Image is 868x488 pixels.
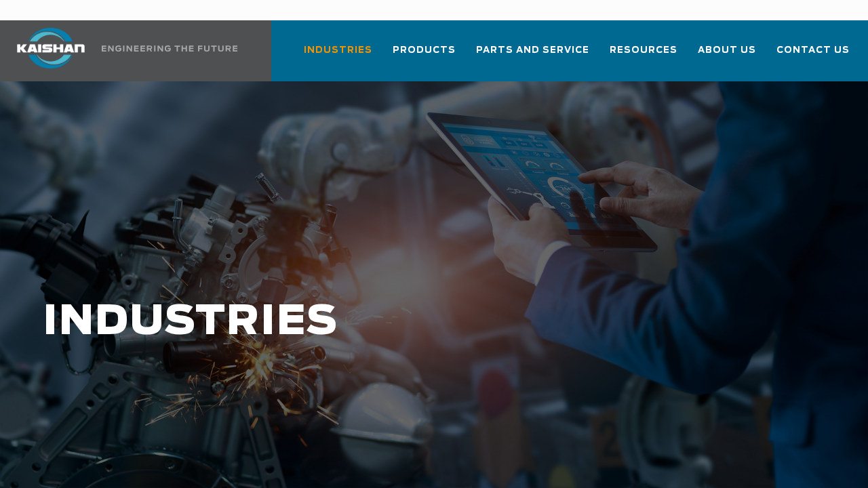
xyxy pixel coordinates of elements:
[304,33,372,79] a: Industries
[476,43,589,58] span: Parts and Service
[610,43,677,58] span: Resources
[698,43,756,58] span: About Us
[304,43,372,58] span: Industries
[610,33,677,79] a: Resources
[102,45,237,52] img: Engineering the future
[776,43,850,58] span: Contact Us
[393,33,456,79] a: Products
[776,33,850,79] a: Contact Us
[43,300,692,345] h1: INDUSTRIES
[476,33,589,79] a: Parts and Service
[393,43,456,58] span: Products
[698,33,756,79] a: About Us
